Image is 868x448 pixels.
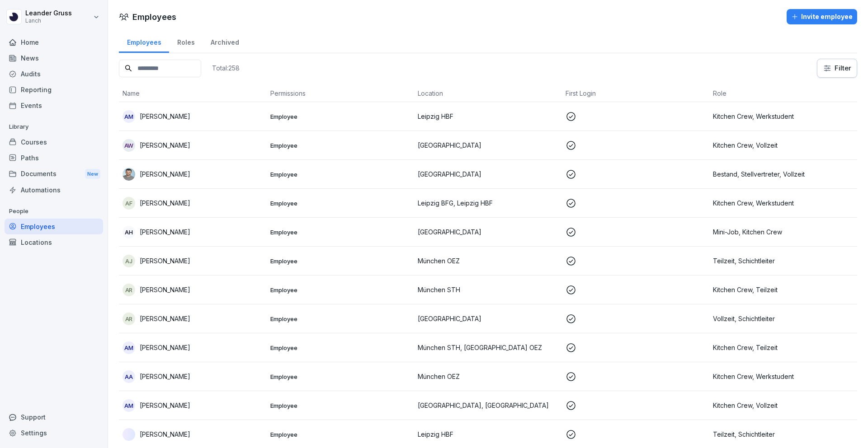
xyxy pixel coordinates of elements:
[119,30,169,53] a: Employees
[123,226,135,238] div: AH
[5,50,103,66] div: News
[169,30,203,53] a: Roles
[418,314,558,323] p: [GEOGRAPHIC_DATA]
[418,198,558,208] p: Leipzig BFG, Leipzig HBF
[713,140,854,150] p: Kitchen Crew, Vollzeit
[787,9,857,24] button: Invite employee
[123,341,135,354] div: AM
[140,285,190,294] p: [PERSON_NAME]
[713,372,854,381] p: Kitchen Crew, Werkstudent
[123,284,135,296] div: AR
[270,257,411,265] p: Employee
[5,182,103,198] div: Automations
[140,140,190,150] p: [PERSON_NAME]
[270,401,411,410] p: Employee
[713,429,854,439] p: Teilzeit, Schichtleiter
[713,401,854,410] p: Kitchen Crew, Vollzeit
[123,168,135,181] img: cp97czd9e13kg1ytt0id7140.png
[270,170,411,178] p: Employee
[5,120,103,134] p: Library
[140,198,190,208] p: [PERSON_NAME]
[140,401,190,410] p: [PERSON_NAME]
[140,112,190,121] p: [PERSON_NAME]
[418,112,558,121] p: Leipzig HBF
[5,98,103,113] a: Events
[119,85,267,102] th: Name
[418,372,558,381] p: München OEZ
[5,150,103,166] a: Paths
[140,314,190,323] p: [PERSON_NAME]
[5,204,103,219] p: People
[713,343,854,352] p: Kitchen Crew, Teilzeit
[713,112,854,121] p: Kitchen Crew, Werkstudent
[85,169,100,179] div: New
[414,85,562,102] th: Location
[817,59,857,77] button: Filter
[418,169,558,179] p: [GEOGRAPHIC_DATA]
[713,169,854,179] p: Bestand, Stellvertreter, Vollzeit
[5,134,103,150] a: Courses
[123,110,135,123] div: AM
[270,228,411,236] p: Employee
[823,64,851,73] div: Filter
[562,85,710,102] th: First Login
[713,285,854,294] p: Kitchen Crew, Teilzeit
[791,12,853,22] div: Invite employee
[270,315,411,323] p: Employee
[418,140,558,150] p: [GEOGRAPHIC_DATA]
[270,344,411,352] p: Employee
[5,66,103,82] a: Audits
[140,343,190,352] p: [PERSON_NAME]
[123,313,135,325] div: AR
[270,286,411,294] p: Employee
[5,234,103,250] a: Locations
[123,197,135,210] div: AF
[123,428,135,441] img: cqdwphnjr934xsjrppjd4xss.png
[418,227,558,237] p: [GEOGRAPHIC_DATA]
[270,430,411,439] p: Employee
[203,30,247,53] a: Archived
[5,166,103,182] a: DocumentsNew
[418,343,558,352] p: München STH, [GEOGRAPHIC_DATA] OEZ
[5,425,103,441] a: Settings
[123,139,135,152] div: AW
[140,372,190,381] p: [PERSON_NAME]
[25,9,72,17] p: Leander Gruss
[267,85,415,102] th: Permissions
[123,255,135,267] div: AJ
[418,401,558,410] p: [GEOGRAPHIC_DATA], [GEOGRAPHIC_DATA]
[709,85,857,102] th: Role
[140,227,190,237] p: [PERSON_NAME]
[418,256,558,266] p: München OEZ
[5,34,103,50] a: Home
[270,199,411,207] p: Employee
[713,227,854,237] p: Mini-Job, Kitchen Crew
[5,166,103,182] div: Documents
[713,256,854,266] p: Teilzeit, Schichtleiter
[418,429,558,439] p: Leipzig HBF
[212,64,240,72] p: Total: 258
[123,399,135,412] div: AM
[270,141,411,149] p: Employee
[5,219,103,234] a: Employees
[140,429,190,439] p: [PERSON_NAME]
[25,18,72,24] p: Lanch
[5,409,103,425] div: Support
[140,256,190,266] p: [PERSON_NAME]
[713,314,854,323] p: Vollzeit, Schichtleiter
[418,285,558,294] p: München STH
[140,169,190,179] p: [PERSON_NAME]
[5,82,103,98] a: Reporting
[270,112,411,121] p: Employee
